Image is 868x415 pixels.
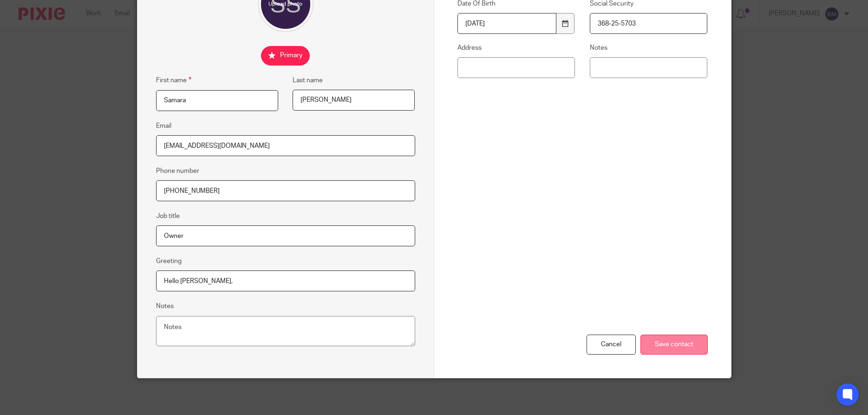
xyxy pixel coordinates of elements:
label: Address [457,43,575,53]
label: Phone number [156,166,199,176]
label: Job title [156,211,180,221]
label: Greeting [156,257,182,266]
input: e.g. Dear Mrs. Appleseed or Hi Sam [156,270,415,291]
label: First name [156,75,191,86]
div: Cancel [587,335,636,355]
label: Notes [590,43,708,53]
label: Last name [293,76,323,85]
input: Use the arrow keys to pick a date [457,13,557,34]
input: Save contact [640,335,708,355]
label: Notes [156,302,174,311]
label: Email [156,121,171,131]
